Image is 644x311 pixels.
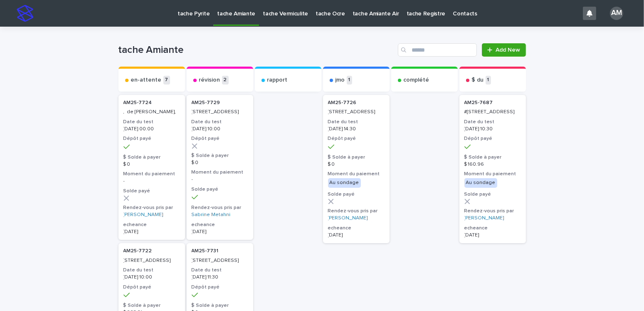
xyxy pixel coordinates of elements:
[328,191,385,198] h3: Solde payé
[328,215,368,221] a: [PERSON_NAME]
[610,7,623,20] div: AM
[123,109,180,115] p: , de [PERSON_NAME],
[123,119,180,125] h3: Date du test
[123,302,180,309] h3: $ Solde à payer
[496,47,521,53] span: Add New
[267,77,288,84] p: rapport
[192,258,248,264] p: [STREET_ADDRESS]
[123,221,180,228] h3: echeance
[464,178,497,187] div: Au sondage
[328,135,385,142] h3: Dépôt payé
[464,109,521,115] p: #[STREET_ADDRESS]
[464,162,521,167] p: $ 160.96
[472,77,484,84] p: $ du
[118,44,395,56] h1: tache Amiante
[328,208,385,214] h3: Rendez-vous pris par
[192,119,248,125] h3: Date du test
[131,77,162,84] p: en-attente
[123,267,180,274] h3: Date du test
[486,76,491,85] p: 1
[192,204,248,211] h3: Rendez-vous pris par
[123,162,180,167] p: $ 0
[398,43,477,57] input: Search
[404,77,429,84] p: complété
[123,100,180,106] p: AM25-7724
[328,225,385,231] h3: echeance
[328,119,385,125] h3: Date du test
[336,77,345,84] p: jmo
[464,232,521,238] p: [DATE]
[192,302,248,309] h3: $ Solde à payer
[192,186,248,193] h3: Solde payé
[123,284,180,291] h3: Dépôt payé
[328,154,385,161] h3: $ Solde à payer
[328,100,385,106] p: AM25-7726
[192,221,248,228] h3: echeance
[192,169,248,176] h3: Moment du paiement
[192,267,248,274] h3: Date du test
[464,154,521,161] h3: $ Solde à payer
[187,95,253,240] a: AM25-7729 [STREET_ADDRESS]Date du test[DATE] 10:00Dépôt payé$ Solde à payer$ 0Moment du paiement-...
[123,135,180,142] h3: Dépôt payé
[123,248,180,254] p: AM25-7722
[328,162,385,167] p: $ 0
[123,188,180,194] h3: Solde payé
[328,171,385,177] h3: Moment du paiement
[192,126,248,132] p: [DATE] 10:00
[123,274,180,280] p: [DATE] 10:00
[123,171,180,177] h3: Moment du paiement
[347,76,352,85] p: 1
[328,178,361,187] div: Au sondage
[482,43,526,57] a: Add New
[123,178,180,184] p: -
[192,109,248,115] p: [STREET_ADDRESS]
[464,171,521,177] h3: Moment du paiement
[464,119,521,125] h3: Date du test
[222,76,229,85] p: 2
[464,100,521,106] p: AM25-7687
[192,212,231,218] a: Sabrine Metahni
[199,77,220,84] p: révision
[192,284,248,291] h3: Dépôt payé
[123,229,180,235] p: [DATE]
[118,95,185,240] a: AM25-7724 , de [PERSON_NAME],Date du test[DATE] 00:00Dépôt payé$ Solde à payer$ 0Moment du paieme...
[123,154,180,161] h3: $ Solde à payer
[464,126,521,132] p: [DATE] 10:30
[123,212,163,218] a: [PERSON_NAME]
[464,135,521,142] h3: Dépôt payé
[192,152,248,159] h3: $ Solde à payer
[464,225,521,231] h3: echeance
[163,76,170,85] p: 7
[123,258,180,264] p: [STREET_ADDRESS]
[17,5,33,22] img: stacker-logo-s-only.png
[328,232,385,238] p: [DATE]
[464,191,521,198] h3: Solde payé
[464,215,504,221] a: [PERSON_NAME]
[192,229,248,235] p: [DATE]
[123,204,180,211] h3: Rendez-vous pris par
[192,100,248,106] p: AM25-7729
[328,126,385,132] p: [DATE] 14:30
[323,95,390,243] a: AM25-7726 [STREET_ADDRESS]Date du test[DATE] 14:30Dépôt payé$ Solde à payer$ 0Moment du paiementA...
[192,160,248,166] p: $ 0
[192,274,248,280] p: [DATE] 11:30
[192,177,248,182] p: -
[328,109,385,115] p: [STREET_ADDRESS]
[192,135,248,142] h3: Dépôt payé
[192,248,248,254] p: AM25-7731
[123,126,180,132] p: [DATE] 00:00
[464,208,521,214] h3: Rendez-vous pris par
[459,95,526,243] a: AM25-7687 #[STREET_ADDRESS]Date du test[DATE] 10:30Dépôt payé$ Solde à payer$ 160.96Moment du pai...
